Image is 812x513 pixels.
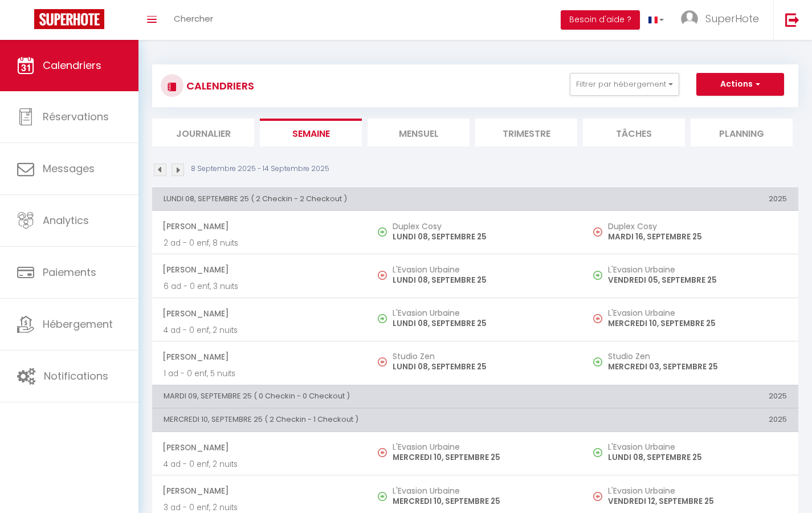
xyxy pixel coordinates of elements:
span: Calendriers [43,58,101,72]
li: Trimestre [475,119,577,146]
th: MARDI 09, SEPTEMBRE 25 ( 0 Checkin - 0 Checkout ) [152,385,583,408]
h5: Studio Zen [393,352,572,361]
h5: L'Evasion Urbaine [393,265,572,274]
img: NO IMAGE [593,357,602,367]
h5: Studio Zen [608,352,787,361]
h5: L'Evasion Urbaine [393,308,572,317]
button: Ouvrir le widget de chat LiveChat [9,5,43,39]
p: LUNDI 08, SEPTEMBRE 25 [393,317,572,329]
p: MERCREDI 10, SEPTEMBRE 25 [608,317,787,329]
span: Réservations [43,109,109,124]
img: NO IMAGE [593,227,602,237]
h5: L'Evasion Urbaine [608,442,787,451]
span: [PERSON_NAME] [162,303,356,324]
img: Super Booking [34,9,104,29]
button: Actions [696,73,784,96]
img: NO IMAGE [378,271,387,280]
th: 2025 [583,188,798,210]
h5: L'Evasion Urbaine [393,486,572,495]
p: MERCREDI 10, SEPTEMBRE 25 [393,495,572,507]
th: 2025 [583,409,798,431]
span: Hébergement [43,317,113,331]
p: LUNDI 08, SEPTEMBRE 25 [393,274,572,286]
span: Analytics [43,213,89,227]
img: NO IMAGE [378,357,387,367]
span: [PERSON_NAME] [162,259,356,280]
p: 6 ad - 0 enf, 3 nuits [164,280,356,292]
p: VENDREDI 12, SEPTEMBRE 25 [608,495,787,507]
p: LUNDI 08, SEPTEMBRE 25 [608,451,787,463]
h5: L'Evasion Urbaine [393,442,572,451]
h5: L'Evasion Urbaine [608,265,787,274]
img: NO IMAGE [593,314,602,323]
img: logout [785,13,799,27]
p: 4 ad - 0 enf, 2 nuits [164,458,356,470]
p: 4 ad - 0 enf, 2 nuits [164,324,356,336]
h5: L'Evasion Urbaine [608,486,787,495]
span: [PERSON_NAME] [162,346,356,368]
span: [PERSON_NAME] [162,480,356,502]
span: [PERSON_NAME] [162,437,356,458]
p: LUNDI 08, SEPTEMBRE 25 [393,361,572,373]
img: NO IMAGE [593,492,602,501]
h5: L'Evasion Urbaine [608,308,787,317]
img: NO IMAGE [378,448,387,457]
th: LUNDI 08, SEPTEMBRE 25 ( 2 Checkin - 2 Checkout ) [152,188,583,210]
p: 2 ad - 0 enf, 8 nuits [164,237,356,249]
p: 8 Septembre 2025 - 14 Septembre 2025 [191,164,329,174]
p: VENDREDI 05, SEPTEMBRE 25 [608,274,787,286]
span: Paiements [43,265,96,279]
span: Notifications [44,369,108,383]
h5: Duplex Cosy [608,222,787,231]
li: Tâches [583,119,685,146]
button: Besoin d'aide ? [561,10,640,30]
li: Semaine [260,119,362,146]
img: NO IMAGE [593,271,602,280]
th: 2025 [583,385,798,408]
li: Mensuel [368,119,470,146]
p: MERCREDI 03, SEPTEMBRE 25 [608,361,787,373]
p: MERCREDI 10, SEPTEMBRE 25 [393,451,572,463]
p: 1 ad - 0 enf, 5 nuits [164,368,356,380]
p: LUNDI 08, SEPTEMBRE 25 [393,231,572,243]
p: MARDI 16, SEPTEMBRE 25 [608,231,787,243]
span: SuperHote [705,11,759,26]
img: ... [681,10,698,27]
li: Planning [691,119,793,146]
span: [PERSON_NAME] [162,215,356,237]
h5: Duplex Cosy [393,222,572,231]
span: Chercher [174,13,213,25]
img: NO IMAGE [593,448,602,457]
th: MERCREDI 10, SEPTEMBRE 25 ( 2 Checkin - 1 Checkout ) [152,409,583,431]
span: Messages [43,161,95,176]
h3: CALENDRIERS [183,73,254,99]
li: Journalier [152,119,254,146]
button: Filtrer par hébergement [570,73,679,96]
